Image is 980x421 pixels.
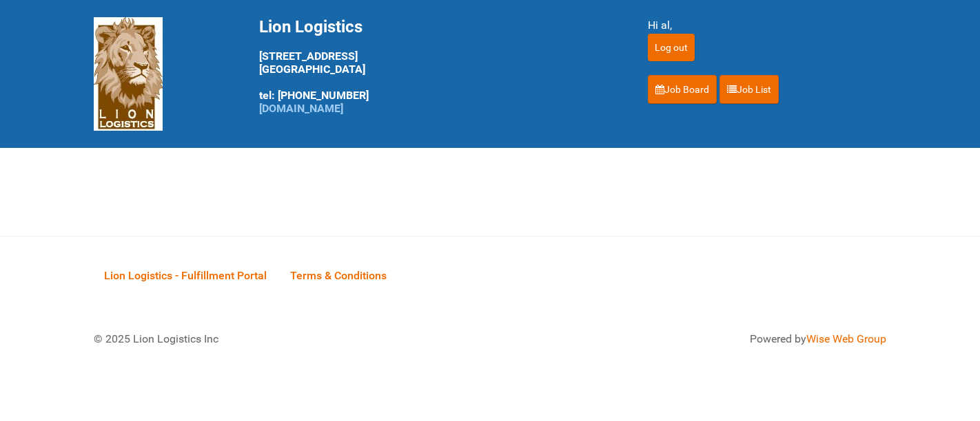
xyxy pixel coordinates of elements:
div: © 2025 Lion Logistics Inc [83,321,483,358]
a: Job List [719,75,779,104]
div: Hi al, [648,17,886,34]
a: Terms & Conditions [280,254,397,296]
a: Wise Web Group [806,332,886,345]
span: Terms & Conditions [290,269,387,282]
input: Log out [648,34,695,61]
a: Lion Logistics [94,67,163,80]
a: Lion Logistics - Fulfillment Portal [94,254,277,296]
img: Lion Logistics [94,17,163,131]
span: Lion Logistics - Fulfillment Portal [104,269,267,282]
div: [STREET_ADDRESS] [GEOGRAPHIC_DATA] tel: [PHONE_NUMBER] [259,17,613,115]
a: [DOMAIN_NAME] [259,102,343,115]
span: Lion Logistics [259,17,363,36]
a: Job Board [648,75,717,104]
div: Powered by [507,331,886,347]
